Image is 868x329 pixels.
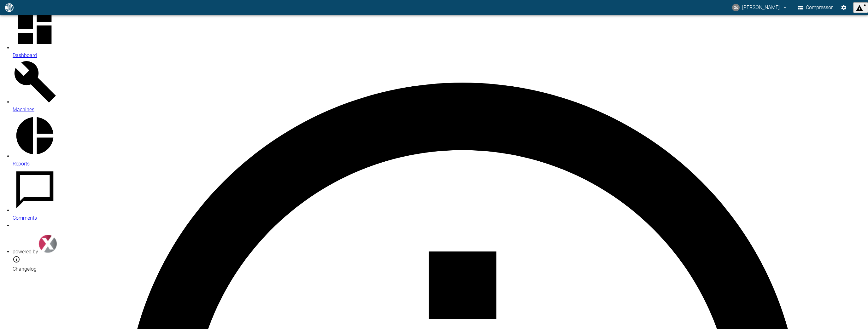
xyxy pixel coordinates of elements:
button: Compressor [797,2,834,13]
img: logo [4,3,14,12]
span: Reports [13,161,30,167]
span: Machines [13,107,34,113]
span: 4 [864,3,865,12]
span: Changelog [13,266,37,272]
img: Xplore Logo [38,234,57,253]
button: g.j.de.vries@gasunie.nl [731,2,789,13]
button: Settings [838,2,849,13]
button: displayAlerts [853,2,868,13]
span: Dashboard [13,52,37,58]
span: powered by [13,249,38,255]
div: Gd [732,4,740,11]
span: Comments [13,215,37,221]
